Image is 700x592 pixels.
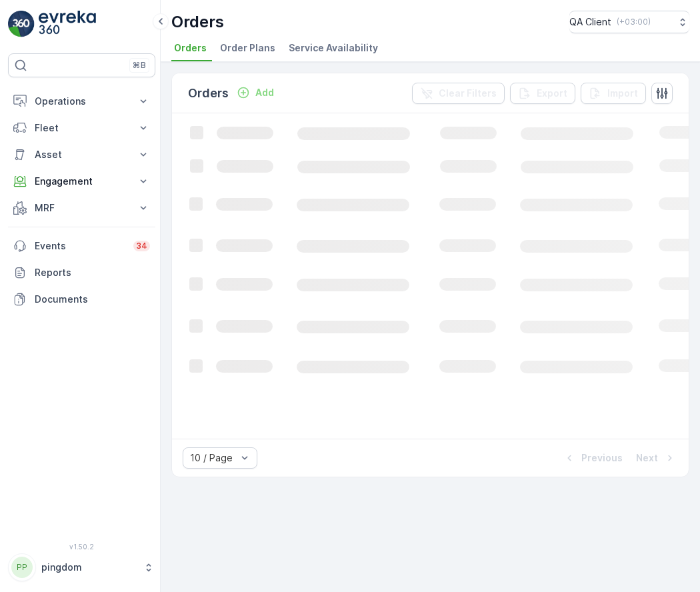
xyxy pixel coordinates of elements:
p: 34 [136,241,147,251]
p: Import [607,87,638,100]
a: Reports [8,259,155,286]
p: Reports [35,266,150,279]
p: Clear Filters [439,87,497,100]
button: Clear Filters [412,83,505,104]
button: QA Client(+03:00) [569,11,689,33]
button: Import [581,83,646,104]
p: Export [537,87,567,100]
p: Documents [35,293,150,306]
p: QA Client [569,15,611,29]
img: logo_light-DOdMpM7g.png [39,11,96,37]
p: Add [255,86,274,99]
p: Fleet [35,121,129,135]
button: Next [635,450,678,466]
p: Next [636,451,658,465]
button: Previous [561,450,624,466]
span: v 1.50.2 [8,543,155,551]
div: PP [11,557,33,578]
p: Asset [35,148,129,161]
img: logo [8,11,35,37]
a: Documents [8,286,155,313]
p: Orders [188,84,229,103]
p: Operations [35,95,129,108]
p: Previous [581,451,623,465]
p: ( +03:00 ) [617,17,651,27]
p: pingdom [41,561,137,574]
p: ⌘B [133,60,146,71]
button: Engagement [8,168,155,195]
button: Operations [8,88,155,115]
p: Engagement [35,175,129,188]
a: Events34 [8,233,155,259]
span: Service Availability [289,41,378,55]
button: Asset [8,141,155,168]
button: Fleet [8,115,155,141]
button: MRF [8,195,155,221]
button: PPpingdom [8,553,155,581]
span: Orders [174,41,207,55]
button: Export [510,83,575,104]
p: Events [35,239,125,253]
button: Add [231,85,279,101]
p: Orders [171,11,224,33]
p: MRF [35,201,129,215]
span: Order Plans [220,41,275,55]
